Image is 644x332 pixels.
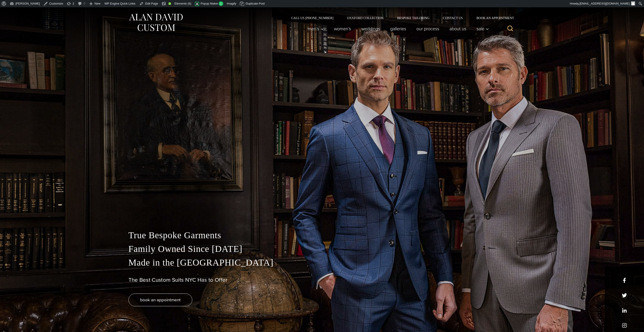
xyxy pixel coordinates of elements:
a: facebook [622,278,627,283]
span: Men’s [308,26,324,31]
div: Good [168,2,171,5]
a: x/twitter [622,293,627,298]
a: Book an Appointment [470,16,516,20]
a: Contact Us [436,16,470,20]
a: Our Process [411,24,444,33]
p: True Bespoke Garments Family Owned Since [DATE] Made in the [GEOGRAPHIC_DATA] [128,228,516,269]
h1: The Best Custom Suits NYC Has to Offer [128,277,516,283]
nav: Primary Navigation [303,24,491,33]
img: Alan David Custom [128,12,183,33]
a: Call Us [PHONE_NUMBER] [285,16,340,20]
button: View Search Form [505,23,516,34]
span: [EMAIL_ADDRESS][DOMAIN_NAME] [580,2,630,5]
a: book an appointment [128,294,192,306]
a: Galleries [385,24,411,33]
span: Sale [477,26,489,31]
a: About Us [444,24,471,33]
span: book an appointment [140,297,181,303]
span: 1 [219,1,223,6]
iframe: Opens a widget where you can chat to one of our agents [615,318,639,330]
a: Oxxford Collection [340,16,390,20]
a: weddings [356,24,385,33]
a: linkedin [622,308,627,313]
a: Women’s [329,24,356,33]
a: Bespoke Tailoring [390,16,436,20]
nav: Secondary Navigation [285,16,516,20]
